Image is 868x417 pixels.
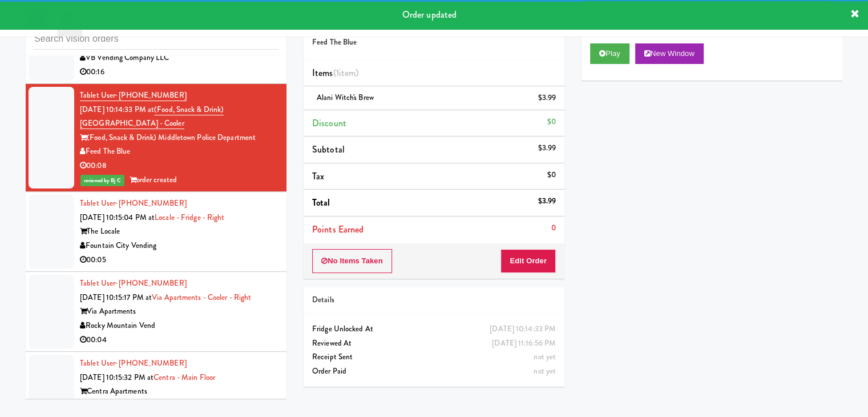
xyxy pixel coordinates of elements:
[26,84,286,192] li: Tablet User· [PHONE_NUMBER][DATE] 10:14:33 PM at(Food, Snack & Drink) [GEOGRAPHIC_DATA] - Cooler(...
[80,333,278,347] div: 00:04
[402,8,457,21] span: Order updated
[80,278,187,288] a: Tablet User· [PHONE_NUMBER]
[333,66,359,79] span: (1 )
[490,322,556,336] div: [DATE] 10:14:33 PM
[590,43,629,64] button: Play
[312,196,330,209] span: Total
[80,159,278,173] div: 00:08
[80,358,187,368] a: Tablet User· [PHONE_NUMBER]
[492,336,556,351] div: [DATE] 11:16:56 PM
[80,304,278,319] div: Via Apartments
[155,212,224,223] a: Locale - Fridge - Right
[547,115,556,129] div: $0
[312,117,346,130] span: Discount
[154,372,215,383] a: Centra - Main Floor
[80,224,278,239] div: The Locale
[115,358,187,368] span: · [PHONE_NUMBER]
[312,293,556,307] div: Details
[312,66,358,79] span: Items
[80,90,187,101] a: Tablet User· [PHONE_NUMBER]
[26,192,286,272] li: Tablet User· [PHONE_NUMBER][DATE] 10:15:04 PM atLocale - Fridge - RightThe LocaleFountain City Ve...
[538,91,556,105] div: $3.99
[312,364,556,379] div: Order Paid
[80,239,278,253] div: Fountain City Vending
[312,249,392,273] button: No Items Taken
[312,223,364,236] span: Points Earned
[547,168,556,182] div: $0
[115,198,187,209] span: · [PHONE_NUMBER]
[80,372,154,383] span: [DATE] 10:15:32 PM at
[115,90,187,101] span: · [PHONE_NUMBER]
[339,66,356,79] ng-pluralize: item
[26,272,286,352] li: Tablet User· [PHONE_NUMBER][DATE] 10:15:17 PM atVia Apartments - Cooler - RightVia ApartmentsRock...
[538,141,556,155] div: $3.99
[152,292,251,303] a: Via Apartments - Cooler - Right
[538,194,556,209] div: $3.99
[534,366,556,376] span: not yet
[80,292,152,303] span: [DATE] 10:15:17 PM at
[80,319,278,333] div: Rocky Mountain Vend
[80,198,187,209] a: Tablet User· [PHONE_NUMBER]
[312,170,324,183] span: Tax
[80,65,278,79] div: 00:16
[635,43,704,64] button: New Window
[312,322,556,336] div: Fridge Unlocked At
[80,212,155,223] span: [DATE] 10:15:04 PM at
[130,174,177,185] span: order created
[500,249,556,273] button: Edit Order
[312,336,556,351] div: Reviewed At
[80,104,154,115] span: [DATE] 10:14:33 PM at
[115,278,187,288] span: · [PHONE_NUMBER]
[80,145,278,159] div: Feed The Blue
[312,38,556,47] h5: Feed The Blue
[317,92,374,103] span: Alani Witch's Brew
[80,131,278,145] div: (Food, Snack & Drink) Middletown Police Department
[312,350,556,364] div: Receipt Sent
[34,29,278,50] input: Search vision orders
[80,51,278,65] div: VB Vending Company LLC
[80,175,124,186] span: reviewed by Bj C
[80,253,278,267] div: 00:05
[534,351,556,362] span: not yet
[312,143,345,156] span: Subtotal
[551,221,556,235] div: 0
[80,384,278,399] div: Centra Apartments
